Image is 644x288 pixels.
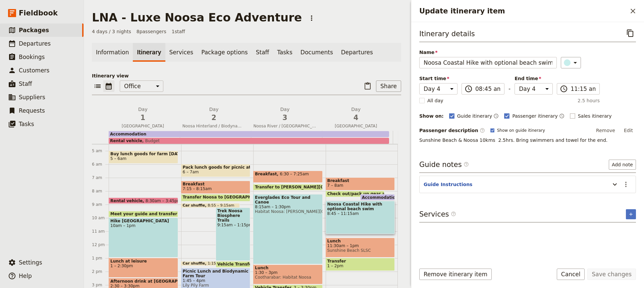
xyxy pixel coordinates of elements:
span: ​ [451,211,456,219]
button: Day3Noosa River / [GEOGRAPHIC_DATA] [251,106,322,131]
span: 1:15 – 1:30pm [208,262,234,266]
div: 9 am [92,202,109,207]
a: Package options [197,43,252,62]
h3: Guide notes [419,160,469,170]
span: 11:30am – 1pm [327,243,393,248]
button: Day4[GEOGRAPHIC_DATA] [322,106,393,131]
span: Departures [19,40,51,47]
button: Paste itinerary item [362,80,373,92]
button: Copy itinerary item [625,27,636,39]
div: 10 am [92,215,109,221]
select: End time [515,83,553,95]
button: Day2Noosa Hinterland / Biodynamic Farm [180,106,251,131]
span: ​ [451,211,456,217]
a: Tasks [273,43,297,62]
span: 8:55 – 9:15am [208,204,234,208]
div: Breakfast6:30 – 7:25am [253,171,323,183]
div: 1 pm [92,255,109,261]
span: Picnic Lunch and Biodynamic Farm Tour [183,269,249,278]
span: 2 [182,113,246,123]
span: 8 passengers [137,28,166,35]
div: Transfer Noosa to [GEOGRAPHIC_DATA] [181,194,251,201]
span: Passenger itinerary [512,113,557,119]
div: Lunch at leisure1 – 2:30pm [109,258,178,278]
span: Transfer Noosa to [GEOGRAPHIC_DATA] [183,195,274,199]
button: Add note [609,160,636,170]
button: ​ [561,57,581,68]
span: 1 [111,113,174,123]
span: 4 days / 3 nights [92,28,131,35]
button: Cancel [557,269,585,280]
span: Packages [19,27,49,34]
span: ​ [480,128,485,133]
span: 7 – 8am [327,183,343,188]
span: Cootharabar: Habitat Noosa [255,275,321,280]
div: Trek Noosa Biosphere Trails9:15am – 1:15pm [216,208,250,261]
span: Requests [19,107,45,114]
span: Noosa River / [GEOGRAPHIC_DATA] [251,123,319,129]
span: 5 – 6am [110,156,126,161]
span: Car shuffle [183,262,208,266]
span: 8:15am – 1:30pm [255,205,321,209]
span: 8:30am – 3:45pm [146,198,181,203]
span: Everglades Eco Tour and Canoe [255,195,321,205]
button: List view [92,80,103,92]
span: Staff [19,80,32,87]
a: Documents [297,43,337,62]
div: Vehicle Transfer [216,261,250,268]
div: Lunch1:30 – 3pmCootharabar: Habitat Noosa [253,265,323,284]
span: [GEOGRAPHIC_DATA] [109,123,177,129]
div: 12 pm [92,242,109,247]
div: 5 am [92,148,109,154]
button: Remove [593,125,618,135]
button: Close drawer [627,5,639,17]
button: Save changes [587,269,636,280]
span: Pack lunch goods for picnic at farm [183,165,249,170]
span: 1 – 2pm [327,264,343,268]
span: Meet your guide and transfer to [GEOGRAPHIC_DATA] [110,212,235,216]
div: 11 am [92,229,109,234]
span: ​ [560,85,568,93]
div: 2 pm [92,269,109,274]
span: Fieldbook [19,8,58,18]
input: ​ [571,85,595,93]
span: Start time [419,75,458,82]
div: Accommodation [360,194,395,200]
a: Itinerary [133,43,165,62]
div: Buy lunch goods for farm [DATE] 25 – 6am [109,151,178,164]
a: Staff [252,43,273,62]
span: End time [515,75,553,82]
div: Car shuffle1:15 – 1:30pm [181,261,240,266]
div: Meet your guide and transfer to [GEOGRAPHIC_DATA] [109,211,178,217]
div: Rental vehicleBudget [109,138,389,144]
div: Car shuffle8:55 – 9:15am [181,203,240,208]
span: Check out/pack up gear and transfer [327,191,413,196]
div: Lunch11:30am – 1pmSunshine Beach SLSC [326,238,395,257]
span: Breakfast [255,172,280,176]
div: Hike [GEOGRAPHIC_DATA]10am – 1pm [109,218,178,257]
button: Time shown on guide itinerary [493,112,499,120]
div: 7 am [92,175,109,180]
span: All day [427,97,443,104]
span: Sales itinerary [578,113,612,119]
span: Settings [19,259,42,266]
h2: Day [254,106,317,123]
span: 2.5 hours [578,97,600,104]
p: Sunshine Beach & Noosa 10kms 2.5hrs. Bring swimmers and towel for the end. [419,137,636,143]
h1: LNA - Luxe Noosa Eco Adventure [92,11,302,24]
span: Lunch [327,239,393,243]
span: Breakfast [183,182,249,186]
span: Guide itinerary [457,113,492,119]
span: Budget [142,138,160,143]
div: Breakfast7:15 – 8:15am [181,181,251,194]
span: [GEOGRAPHIC_DATA] [322,123,390,129]
span: ​ [464,162,469,170]
span: 10am – 1pm [110,223,176,228]
input: ​ [475,85,500,93]
span: 7:15 – 8:15am [183,186,212,191]
div: 8 am [92,188,109,194]
span: Name [419,49,557,56]
h3: Itinerary details [419,29,475,39]
span: Accommodation [110,132,146,136]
